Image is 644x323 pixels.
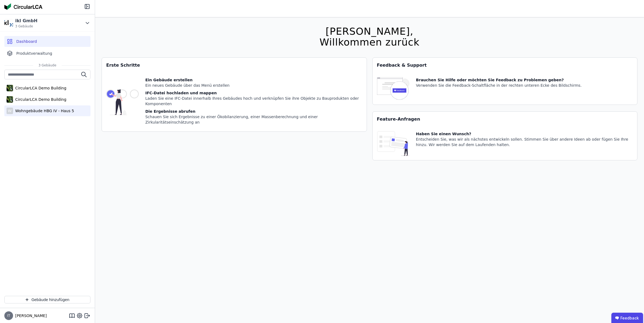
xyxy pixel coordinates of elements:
[4,19,13,27] img: ikl GmbH
[416,137,633,147] div: Entscheiden Sie, was wir als nächstes entwickeln sollen. Stimmen Sie über andere Ideen ab oder fü...
[106,77,139,127] img: getting_started_tile-DrF_GRSv.svg
[102,58,367,73] div: Erste Schritte
[145,77,362,83] div: Ein Gebäude erstellen
[13,97,66,102] div: CircularLCA Demo Building
[145,114,362,125] div: Schauen Sie sich Ergebnisse zu einer Ökobilanzierung, einer Massenberechnung und einer Zirkularit...
[33,63,62,67] span: 3 Gebäude
[145,96,362,106] div: Laden Sie eine IFC-Datei innerhalb Ihres Gebäudes hoch und verknüpfen Sie ihre Objekte zu Bauprod...
[373,112,637,127] div: Feature-Anfragen
[416,77,582,83] div: Brauchen Sie Hilfe oder möchten Sie Feedback zu Problemen geben?
[416,131,633,137] div: Haben Sie einen Wunsch?
[319,37,419,48] div: Willkommen zurück
[373,58,637,73] div: Feedback & Support
[15,24,37,28] span: 3 Gebäude
[13,85,66,91] div: CircularLCA Demo Building
[7,84,13,92] img: CircularLCA Demo Building
[377,131,410,156] img: feature_request_tile-UiXE1qGU.svg
[7,95,13,104] img: CircularLCA Demo Building
[16,39,37,44] span: Dashboard
[319,26,419,37] div: [PERSON_NAME],
[145,83,362,88] div: Ein neues Gebäude über das Menü erstellen
[4,296,90,303] button: Gebäude hinzufügen
[7,314,10,317] span: IT
[16,51,52,56] span: Produktverwaltung
[416,83,582,88] div: Verwenden Sie die Feedback-Schaltfläche in der rechten unteren Ecke des Bildschirms.
[13,108,74,114] div: Wohngebäude HBG IV - Haus 5
[4,3,42,10] img: Concular
[15,18,37,24] div: ikl GmbH
[7,108,13,114] div: W
[145,109,362,114] div: Die Ergebnisse abrufen
[377,77,410,100] img: feedback-icon-HCTs5lye.svg
[13,313,47,318] span: [PERSON_NAME]
[145,90,362,96] div: IFC-Datei hochladen und mappen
